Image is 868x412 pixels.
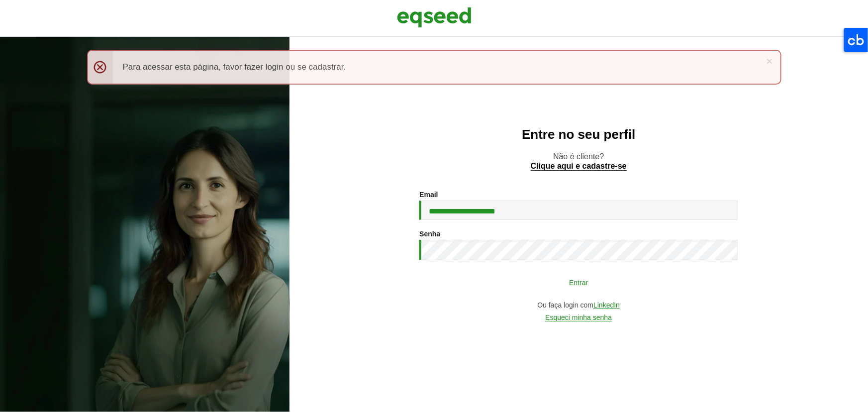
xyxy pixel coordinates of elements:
[419,230,440,237] label: Senha
[397,5,472,30] img: EqSeed Logo
[309,127,848,142] h2: Entre no seu perfil
[309,152,848,171] p: Não é cliente?
[767,56,772,66] a: ×
[593,302,620,309] a: LinkedIn
[419,302,738,309] div: Ou faça login com
[545,314,612,321] a: Esqueci minha senha
[419,191,438,198] label: Email
[531,162,627,171] a: Clique aqui e cadastre-se
[449,273,708,292] button: Entrar
[87,50,781,85] div: Para acessar esta página, favor fazer login ou se cadastrar.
